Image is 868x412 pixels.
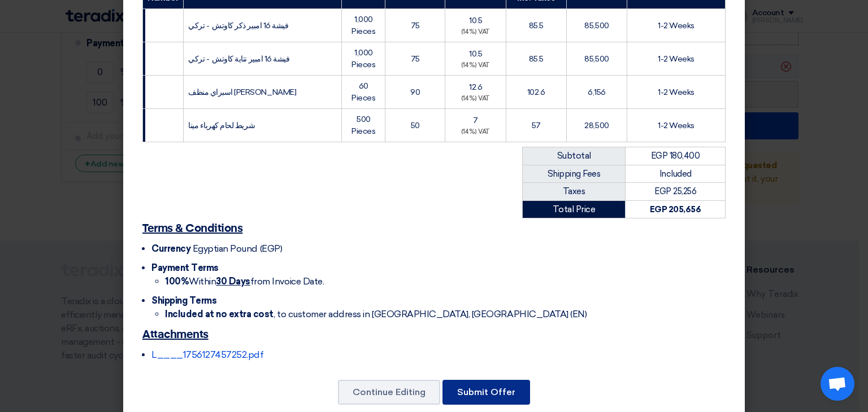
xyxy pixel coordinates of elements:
[351,15,375,36] span: 1,000 Pieces
[151,262,219,273] span: Payment Terms
[584,54,609,64] span: 85,500
[523,147,626,165] td: Subtotal
[193,243,282,254] span: Egyptian Pound (EGP)
[532,121,541,130] span: 57
[821,367,854,401] a: دردشة مفتوحة
[338,380,440,405] button: Continue Editing
[473,116,478,125] span: 7
[216,276,250,287] u: 30 Days
[165,309,274,319] strong: Included at no extra cost
[659,169,692,179] span: Included
[351,115,375,136] span: 500 Pieces
[469,82,482,92] span: 12.6
[529,21,544,30] span: 85.5
[165,308,726,321] li: , to customer address in [GEOGRAPHIC_DATA], [GEOGRAPHIC_DATA] (EN)
[188,121,255,130] span: شريط لحام كهرباء مينا
[142,329,209,340] u: Attachments
[469,49,482,59] span: 10.5
[523,183,626,201] td: Taxes
[658,121,695,130] span: 1-2 Weeks
[142,223,242,234] u: Terms & Conditions
[165,276,189,287] strong: 100%
[450,61,501,71] div: (14%) VAT
[188,54,289,64] span: فيشة 16 امبير نتاية كاوتش - تركي
[188,87,296,97] span: اسبراي منظف [PERSON_NAME]
[351,48,375,69] span: 1,000 Pieces
[442,380,530,405] button: Submit Offer
[411,121,420,130] span: 50
[658,54,695,64] span: 1-2 Weeks
[151,295,216,306] span: Shipping Terms
[469,16,482,25] span: 10.5
[351,81,375,103] span: 60 Pieces
[450,94,501,104] div: (14%) VAT
[151,349,263,360] a: L____1756127457252.pdf
[650,204,701,214] strong: EGP 205,656
[527,87,545,97] span: 102.6
[411,21,420,30] span: 75
[588,87,606,97] span: 6,156
[411,54,420,64] span: 75
[658,87,695,97] span: 1-2 Weeks
[410,87,420,97] span: 90
[626,147,726,165] td: EGP 180,400
[584,121,609,130] span: 28,500
[165,276,324,287] span: Within from Invoice Date.
[523,165,626,183] td: Shipping Fees
[529,54,544,64] span: 85.5
[658,21,695,30] span: 1-2 Weeks
[654,186,696,196] span: EGP 25,256
[584,21,609,30] span: 85,500
[151,243,190,254] span: Currency
[450,128,501,137] div: (14%) VAT
[450,28,501,37] div: (14%) VAT
[523,200,626,218] td: Total Price
[188,21,288,30] span: فيشة 16 امبير ذكر كاوتش - تركي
